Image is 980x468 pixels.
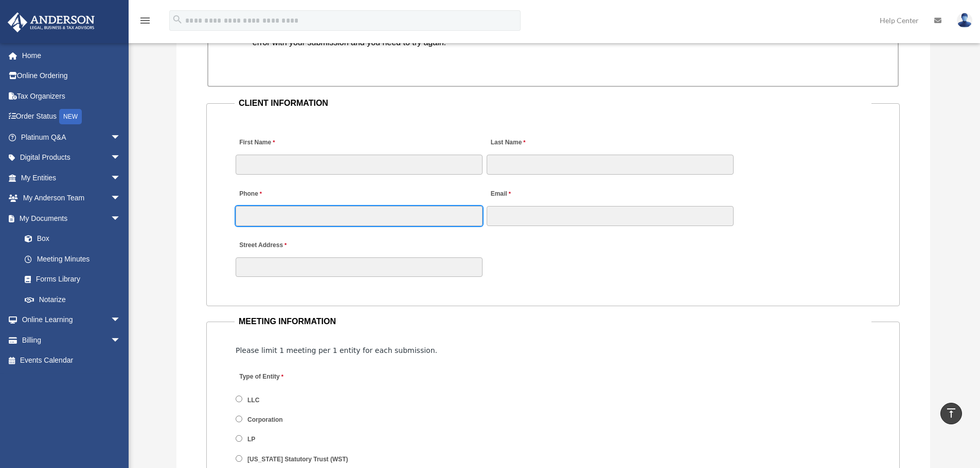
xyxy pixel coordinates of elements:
[5,12,98,32] img: Anderson Advisors Platinum Portal
[139,14,151,27] i: menu
[236,188,264,201] label: Phone
[7,188,136,209] a: My Anderson Teamarrow_drop_down
[7,147,136,168] a: Digital Productsarrow_drop_down
[235,96,871,110] legend: CLIENT INFORMATION
[945,407,957,419] i: vertical_align_top
[7,86,136,106] a: Tax Organizers
[14,289,136,310] a: Notarize
[244,455,352,464] label: [US_STATE] Statutory Trust (WST)
[940,403,962,424] a: vertical_align_top
[111,167,131,189] span: arrow_drop_down
[7,45,136,66] a: Home
[172,14,183,25] i: search
[111,127,131,148] span: arrow_drop_down
[14,229,136,249] a: Box
[7,310,136,330] a: Online Learningarrow_drop_down
[111,310,131,331] span: arrow_drop_down
[244,416,287,425] label: Corporation
[244,396,263,405] label: LLC
[14,249,131,269] a: Meeting Minutes
[236,370,333,384] label: Type of Entity
[7,330,136,350] a: Billingarrow_drop_down
[111,147,131,169] span: arrow_drop_down
[7,66,136,86] a: Online Ordering
[139,18,151,27] a: menu
[244,435,259,444] label: LP
[236,239,333,253] label: Street Address
[7,127,136,147] a: Platinum Q&Aarrow_drop_down
[7,350,136,371] a: Events Calendar
[957,13,972,28] img: User Pic
[7,208,136,229] a: My Documentsarrow_drop_down
[487,136,528,150] label: Last Name
[14,269,136,290] a: Forms Library
[111,330,131,351] span: arrow_drop_down
[59,109,82,124] div: NEW
[236,346,437,354] span: Please limit 1 meeting per 1 entity for each submission.
[7,106,136,127] a: Order StatusNEW
[487,188,513,201] label: Email
[7,167,136,188] a: My Entitiesarrow_drop_down
[235,314,871,329] legend: MEETING INFORMATION
[111,188,131,209] span: arrow_drop_down
[236,136,277,150] label: First Name
[111,208,131,229] span: arrow_drop_down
